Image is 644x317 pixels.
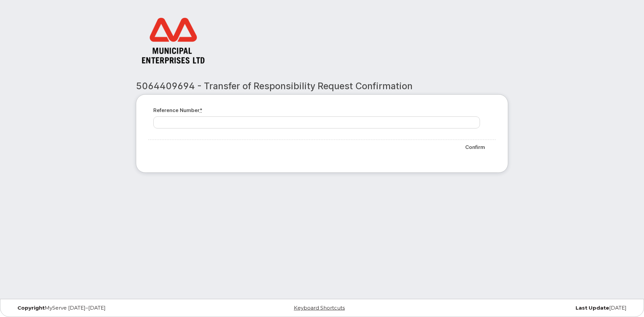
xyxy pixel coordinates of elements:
[200,107,202,113] abbr: required
[576,305,609,311] strong: Last Update
[12,305,219,311] div: MyServe [DATE]–[DATE]
[17,305,45,311] strong: Copyright
[425,305,632,311] div: [DATE]
[460,140,491,154] input: Confirm
[294,305,345,311] a: Keyboard Shortcuts
[141,17,206,64] img: Municipal Group of Companies
[153,107,202,114] label: Reference number
[136,81,508,91] h2: 5064409694 - Transfer of Responsibility Request Confirmation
